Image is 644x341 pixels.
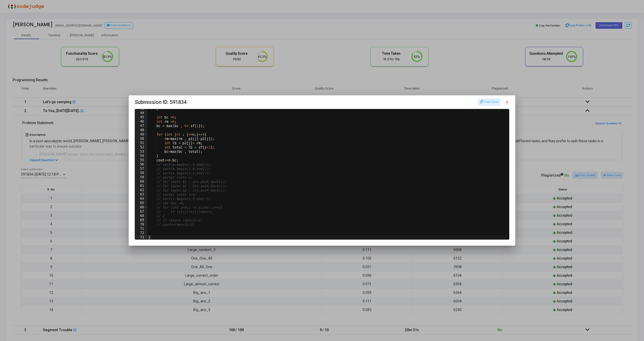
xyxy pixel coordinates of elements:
div: 47 [135,124,147,128]
div: 64 [135,197,147,201]
div: 48 [135,128,147,132]
div: 62 [135,188,147,192]
div: 52 [135,145,147,150]
div: 49 [135,132,147,137]
div: 56 [135,162,147,167]
div: 45 [135,115,147,120]
div: 55 [135,158,147,162]
div: 73 [135,235,147,240]
div: 66 [135,205,147,210]
div: 71 [135,227,147,231]
div: 60 [135,180,147,184]
div: 67 [135,210,147,214]
div: 53 [135,150,147,154]
div: 61 [135,184,147,188]
div: 46 [135,120,147,124]
div: 68 [135,214,147,218]
button: Copy Code [478,99,500,105]
div: 58 [135,171,147,175]
span: Submission ID: 591834 [135,98,186,106]
div: 50 [135,137,147,141]
div: 44 [135,111,147,115]
mat-icon: close [505,100,509,104]
div: 59 [135,175,147,180]
div: 54 [135,154,147,158]
div: 63 [135,192,147,197]
div: 65 [135,201,147,205]
div: 72 [135,231,147,235]
div: 70 [135,222,147,227]
div: 51 [135,141,147,145]
div: 69 [135,218,147,222]
div: 57 [135,167,147,171]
